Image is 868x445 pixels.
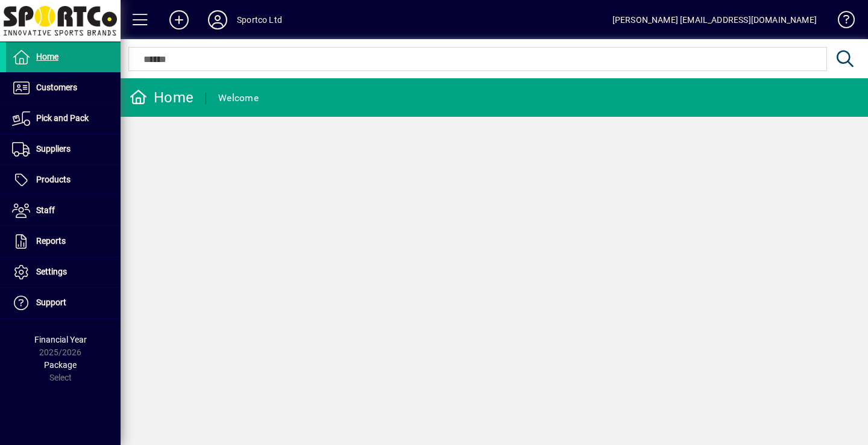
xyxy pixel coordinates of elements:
a: Pick and Pack [6,104,121,134]
a: Knowledge Base [829,2,853,42]
a: Customers [6,73,121,103]
div: Sportco Ltd [237,10,282,30]
a: Staff [6,196,121,226]
span: Package [44,360,77,370]
a: Support [6,288,121,318]
span: Pick and Pack [36,113,89,123]
span: Suppliers [36,144,71,154]
div: Home [130,88,193,107]
div: Welcome [218,89,259,108]
button: Add [160,9,198,31]
span: Home [36,52,58,61]
span: Support [36,297,66,307]
span: Products [36,175,71,184]
span: Staff [36,205,55,215]
a: Settings [6,257,121,287]
div: [PERSON_NAME] [EMAIL_ADDRESS][DOMAIN_NAME] [612,10,817,30]
a: Suppliers [6,134,121,164]
span: Customers [36,82,77,92]
a: Reports [6,226,121,257]
span: Settings [36,267,67,276]
span: Financial Year [34,335,87,344]
a: Products [6,165,121,195]
button: Profile [198,9,237,31]
span: Reports [36,236,66,246]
